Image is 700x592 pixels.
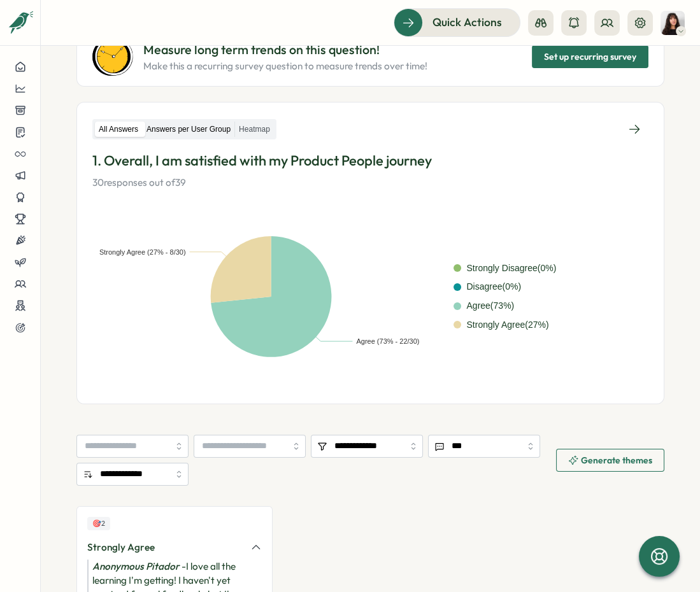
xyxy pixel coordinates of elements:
[556,449,664,472] button: Generate themes
[92,176,648,190] p: 30 responses out of 39
[143,122,234,137] label: Answers per User Group
[143,59,427,73] p: Make this a recurring survey question to measure trends over time!
[95,122,142,137] label: All Answers
[394,8,520,36] button: Quick Actions
[235,122,274,137] label: Heatmap
[661,11,685,35] img: Kelly Rosa
[544,46,636,67] span: Set up recurring survey
[466,299,514,313] div: Agree ( 73 %)
[466,280,521,294] div: Disagree ( 0 %)
[87,540,243,554] div: Strongly Agree
[143,40,427,60] p: Measure long term trends on this question!
[87,517,110,530] div: Upvotes
[466,262,556,276] div: Strongly Disagree ( 0 %)
[532,45,648,68] button: Set up recurring survey
[357,337,420,345] text: Agree (73% - 22/30)
[466,318,548,332] div: Strongly Agree ( 27 %)
[581,456,652,465] span: Generate themes
[99,248,186,256] text: Strongly Agree (27% - 8/30)
[92,151,648,171] p: 1. Overall, I am satisfied with my Product People journey
[92,560,180,572] i: Anonymous Pitador
[432,14,502,31] span: Quick Actions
